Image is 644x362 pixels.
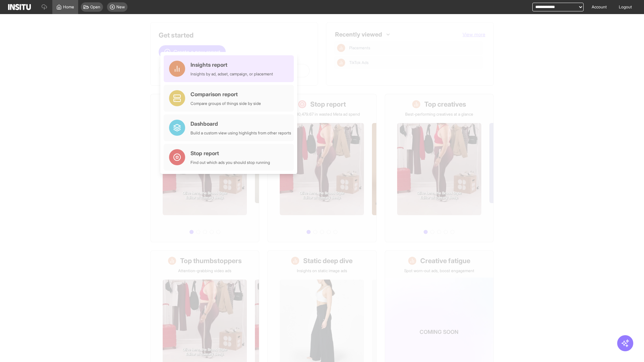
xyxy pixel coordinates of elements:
[8,4,31,10] img: Logo
[63,4,74,10] span: Home
[191,71,273,77] div: Insights by ad, adset, campaign, or placement
[191,101,261,106] div: Compare groups of things side by side
[191,130,291,136] div: Build a custom view using highlights from other reports
[116,4,125,10] span: New
[191,160,270,165] div: Find out which ads you should stop running
[191,120,291,128] div: Dashboard
[191,149,270,157] div: Stop report
[191,90,261,98] div: Comparison report
[191,61,273,69] div: Insights report
[90,4,100,10] span: Open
